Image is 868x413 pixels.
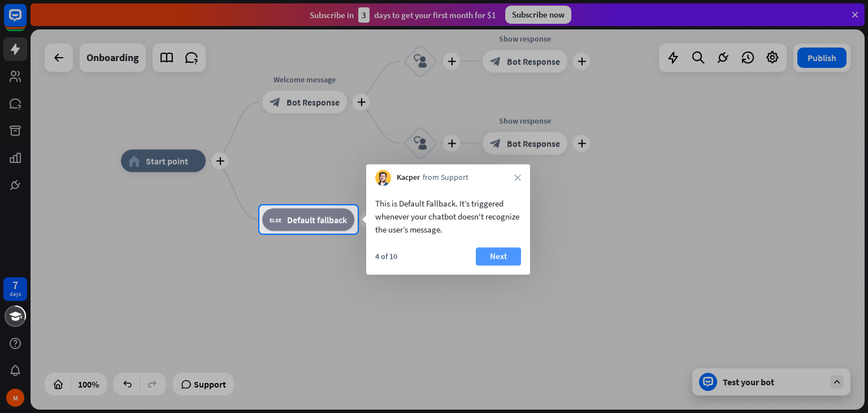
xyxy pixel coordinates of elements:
[476,247,521,265] button: Next
[423,173,468,184] span: from Support
[397,173,420,184] span: Kacper
[9,5,43,38] button: Open LiveChat chat widget
[375,251,397,261] div: 4 of 10
[375,197,521,236] div: This is Default Fallback. It’s triggered whenever your chatbot doesn't recognize the user’s message.
[270,214,281,225] i: block_fallback
[514,174,521,181] i: close
[287,214,347,225] span: Default fallback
